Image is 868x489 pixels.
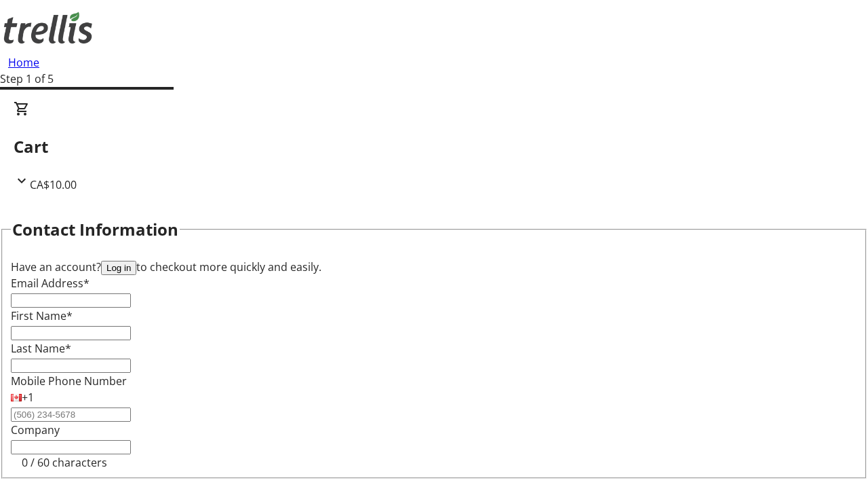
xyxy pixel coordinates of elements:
h2: Contact Information [12,217,178,242]
tr-character-limit: 0 / 60 characters [22,455,107,470]
label: First Name* [11,308,73,323]
label: Email Address* [11,276,90,291]
label: Last Name* [11,341,71,356]
div: Have an account? to checkout more quickly and easily. [11,259,857,275]
input: (506) 234-5678 [11,407,131,422]
label: Mobile Phone Number [11,374,127,388]
h2: Cart [14,134,854,159]
label: Company [11,422,60,437]
button: Log in [101,261,136,275]
span: CA$10.00 [30,177,77,192]
div: CartCA$10.00 [14,101,854,193]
